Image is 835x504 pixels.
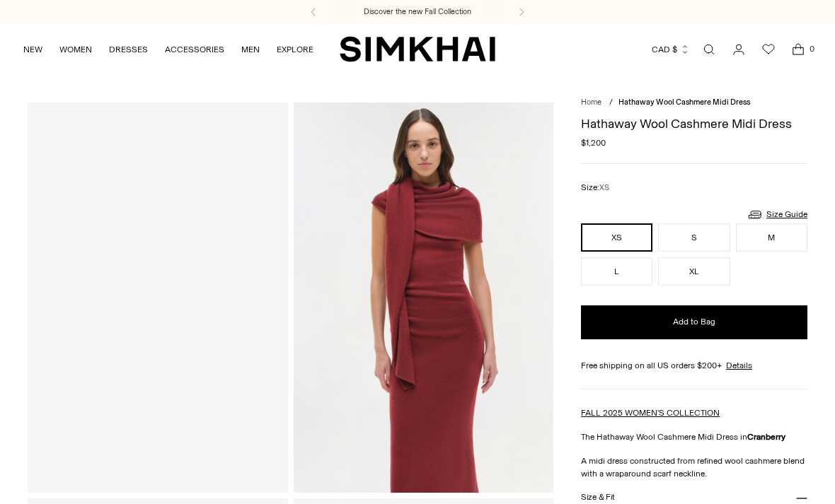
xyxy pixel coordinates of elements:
a: MEN [241,34,260,65]
a: Details [726,359,752,372]
strong: Cranberry [747,432,785,442]
label: Size: [581,181,609,194]
button: CAD $ [652,34,690,65]
h1: Hathaway Wool Cashmere Midi Dress [581,117,807,130]
a: Open search modal [695,35,723,64]
span: Add to Bag [673,316,715,328]
span: XS [599,183,609,192]
button: XS [581,223,652,252]
button: L [581,257,652,286]
div: / [609,97,613,109]
a: WOMEN [59,34,92,65]
a: ACCESSORIES [165,34,224,65]
a: Discover the new Fall Collection [364,6,471,18]
a: Go to the account page [725,35,753,64]
h3: Size & Fit [581,493,615,502]
a: NEW [23,34,42,65]
span: $1,200 [581,136,606,149]
nav: breadcrumbs [581,97,807,109]
a: EXPLORE [277,34,313,65]
p: The Hathaway Wool Cashmere Midi Dress in [581,430,807,443]
a: Hathaway Wool Cashmere Midi Dress [28,102,288,492]
span: 0 [805,42,818,55]
a: DRESSES [109,34,148,65]
button: S [658,223,730,252]
button: XL [658,257,730,286]
button: M [736,223,807,252]
a: Size Guide [747,206,807,223]
span: Hathaway Wool Cashmere Midi Dress [618,98,750,107]
a: Home [581,98,601,107]
a: SIMKHAI [340,35,495,63]
a: Open cart modal [784,35,812,64]
a: Wishlist [754,35,783,64]
button: Add to Bag [581,305,807,339]
p: A midi dress constructed from refined wool cashmere blend with a wraparound scarf neckline. [581,455,807,480]
a: FALL 2025 WOMEN'S COLLECTION [581,408,720,418]
img: Hathaway Wool Cashmere Midi Dress [294,102,554,492]
div: Free shipping on all US orders $200+ [581,359,807,372]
